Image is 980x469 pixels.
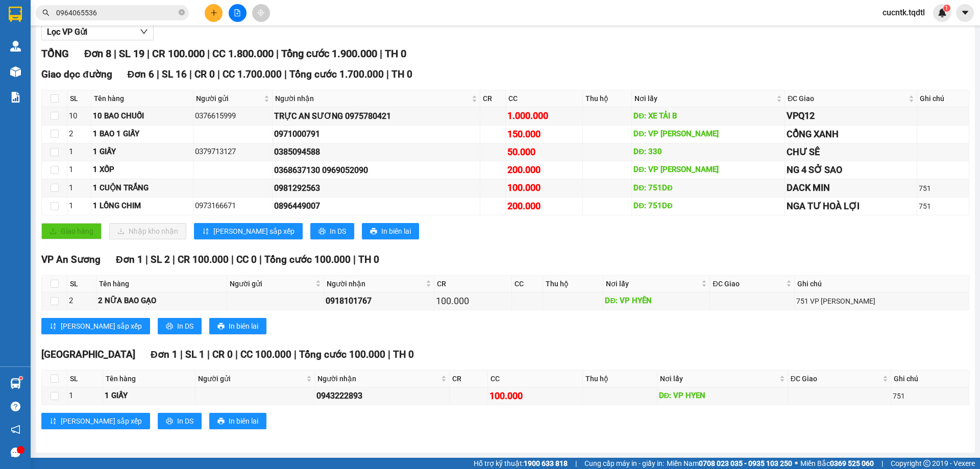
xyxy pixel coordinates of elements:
[274,200,478,212] div: 0896449007
[69,200,89,212] div: 1
[507,127,580,141] div: 150.000
[634,93,774,104] span: Nơi lấy
[386,68,389,80] span: |
[274,128,478,140] div: 0971000791
[69,110,89,122] div: 10
[10,66,21,77] img: warehouse-icon
[70,55,136,89] li: VP [GEOGRAPHIC_DATA]
[105,390,193,402] div: 1 GIẤY
[10,378,21,389] img: warehouse-icon
[41,24,154,40] button: Lọc VP Gửi
[252,4,270,22] button: aim
[274,110,478,122] div: TRỰC AN SƯƠNG 0975780421
[584,458,664,469] span: Cung cấp máy in - giấy in:
[140,28,148,36] span: down
[177,320,193,332] span: In DS
[5,55,70,78] li: VP VP 330 [PERSON_NAME]
[881,458,883,469] span: |
[317,373,439,384] span: Người nhận
[152,47,205,60] span: CR 100.000
[11,402,20,411] span: question-circle
[50,323,57,331] span: sort-ascending
[69,146,89,158] div: 1
[524,459,568,467] strong: 1900 633 818
[891,371,969,387] th: Ghi chú
[209,413,266,429] button: printerIn biên lai
[207,47,210,60] span: |
[114,47,116,60] span: |
[299,349,385,360] span: Tổng cước 100.000
[274,145,478,158] div: 0385094588
[358,254,379,265] span: TH 0
[543,276,603,292] th: Thu hộ
[450,371,488,387] th: CR
[67,276,96,292] th: SL
[84,47,111,60] span: Đơn 8
[103,371,195,387] th: Tên hàng
[787,163,915,177] div: NG 4 SỞ SAO
[434,276,512,292] th: CR
[109,223,186,239] button: downloadNhập kho nhận
[257,9,264,16] span: aim
[353,254,356,265] span: |
[919,183,967,194] div: 751
[195,110,271,122] div: 0376615999
[41,318,150,334] button: sort-ascending[PERSON_NAME] sắp xếp
[259,254,262,265] span: |
[41,413,150,429] button: sort-ascending[PERSON_NAME] sắp xếp
[488,371,583,387] th: CC
[67,90,91,107] th: SL
[229,4,247,22] button: file-add
[795,461,798,465] span: ⚪️
[583,90,632,107] th: Thu hộ
[713,278,783,289] span: ĐC Giao
[166,323,173,331] span: printer
[217,323,225,331] span: printer
[116,254,143,265] span: Đơn 1
[512,276,543,292] th: CC
[50,417,57,426] span: sort-ascending
[264,254,351,265] span: Tổng cước 100.000
[162,68,187,80] span: SL 16
[507,181,580,195] div: 100.000
[41,223,102,239] button: uploadGiao hàng
[507,145,580,159] div: 50.000
[10,41,21,52] img: warehouse-icon
[943,5,950,12] sup: 1
[41,254,101,265] span: VP An Sương
[11,448,20,457] span: message
[212,47,274,60] span: CC 1.800.000
[575,458,577,469] span: |
[61,320,142,332] span: [PERSON_NAME] sắp xếp
[128,68,155,80] span: Đơn 6
[316,389,448,402] div: 0943222893
[196,93,262,104] span: Người gửi
[209,318,266,334] button: printerIn biên lai
[327,278,424,289] span: Người nhận
[93,164,191,176] div: 1 XỐP
[41,68,112,80] span: Giao dọc đường
[158,318,202,334] button: printerIn DS
[230,278,313,289] span: Người gửi
[659,390,786,402] div: DĐ: VP HYEN
[69,128,89,140] div: 2
[489,389,581,403] div: 100.000
[480,90,506,107] th: CR
[507,109,580,123] div: 1.000.000
[583,371,657,387] th: Thu hộ
[796,295,967,307] div: 751 VP [PERSON_NAME]
[274,164,478,177] div: 0368637130 0969052090
[660,373,777,384] span: Nơi lấy
[217,417,225,426] span: printer
[506,90,582,107] th: CC
[41,349,135,360] span: [GEOGRAPHIC_DATA]
[9,7,22,22] img: logo-vxr
[795,276,969,292] th: Ghi chú
[667,458,792,469] span: Miền Nam
[388,349,390,360] span: |
[362,223,419,239] button: printerIn biên lai
[917,90,969,107] th: Ghi chú
[289,68,384,80] span: Tổng cước 1.700.000
[474,458,568,469] span: Hỗ trợ kỹ thuật:
[207,349,210,360] span: |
